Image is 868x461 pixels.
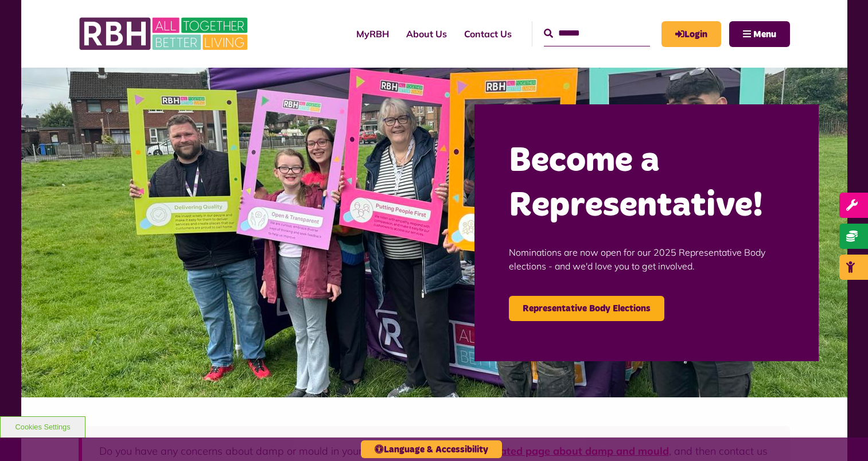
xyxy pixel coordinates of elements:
[456,18,520,49] a: Contact Us
[361,440,502,458] button: Language & Accessibility
[509,139,784,228] h2: Become a Representative!
[729,21,790,47] button: Navigation
[21,68,847,397] img: Image (22)
[348,18,398,49] a: MyRBH
[816,409,868,461] iframe: Netcall Web Assistant for live chat
[509,228,784,290] p: Nominations are now open for our 2025 Representative Body elections - and we'd love you to get in...
[509,296,664,321] a: Representative Body Elections
[79,11,251,56] img: RBH
[753,30,776,39] span: Menu
[661,21,721,47] a: MyRBH
[398,18,456,49] a: About Us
